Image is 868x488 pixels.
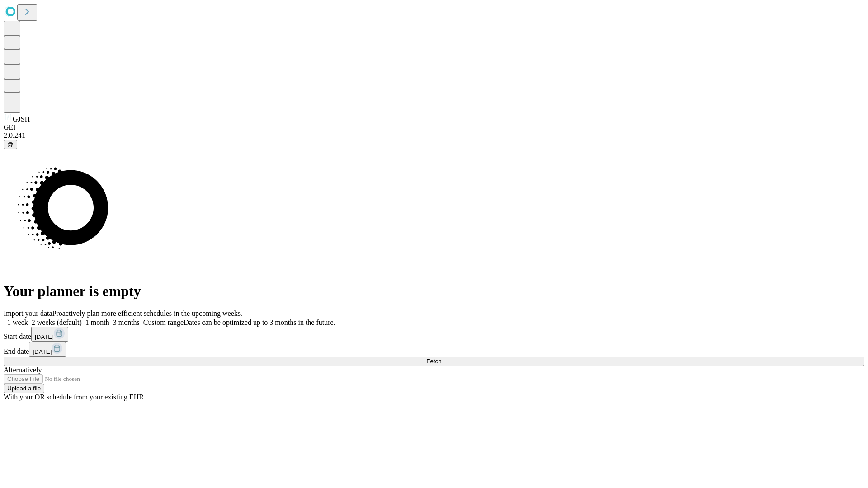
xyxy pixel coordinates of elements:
h1: Your planner is empty [4,283,864,300]
span: @ [7,141,14,148]
span: [DATE] [33,348,52,355]
button: [DATE] [29,342,66,357]
span: 2 weeks (default) [32,319,82,326]
span: With your OR schedule from your existing EHR [4,393,144,401]
span: Fetch [426,358,441,365]
div: 2.0.241 [4,131,864,140]
span: Import your data [4,310,52,317]
div: End date [4,342,864,357]
button: @ [4,140,17,149]
span: [DATE] [35,333,54,340]
span: 1 week [7,319,28,326]
span: 3 months [113,319,140,326]
span: GJSH [13,115,30,123]
div: GEI [4,123,864,131]
span: Custom range [143,319,184,326]
span: Alternatively [4,366,42,374]
button: Fetch [4,357,864,366]
div: Start date [4,327,864,342]
span: 1 month [85,319,109,326]
span: Proactively plan more efficient schedules in the upcoming weeks. [52,310,242,317]
button: [DATE] [31,327,68,342]
button: Upload a file [4,384,44,393]
span: Dates can be optimized up to 3 months in the future. [184,319,335,326]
